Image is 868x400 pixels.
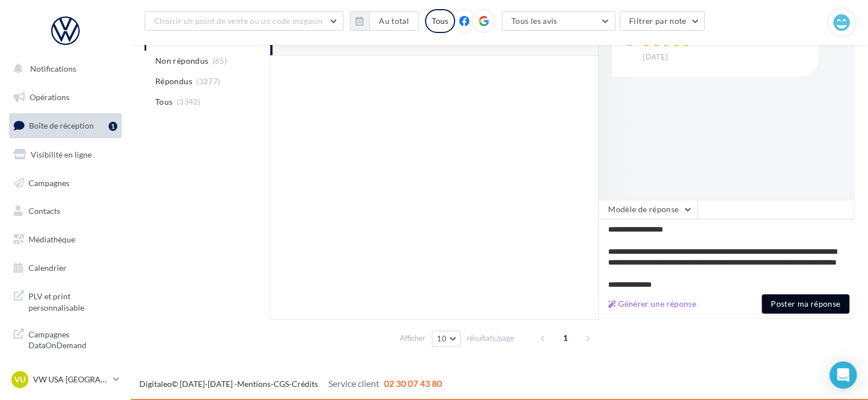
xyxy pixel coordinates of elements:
a: Mentions [237,379,271,389]
a: Contacts [7,199,124,223]
button: Au total [369,11,419,31]
span: (3277) [196,77,220,86]
p: VW USA [GEOGRAPHIC_DATA] [33,374,109,385]
button: Poster ma réponse [762,294,849,314]
a: CGS [274,379,289,389]
button: Notifications [7,57,119,81]
button: Filtrer par note [619,11,705,31]
span: Médiathèque [28,234,75,244]
button: Tous les avis [502,11,615,31]
a: Visibilité en ligne [7,143,124,167]
span: Campagnes DataOnDemand [28,327,117,351]
span: 10 [437,334,447,343]
span: [DATE] [643,52,668,63]
span: Choisir un point de vente ou un code magasin [154,16,323,26]
a: Campagnes [7,171,124,195]
span: Afficher [400,333,425,344]
span: Visibilité en ligne [31,150,92,159]
span: Répondus [155,76,192,87]
a: Médiathèque [7,228,124,251]
span: PLV et print personnalisable [28,288,117,313]
span: Service client [328,378,379,389]
div: Open Intercom Messenger [829,361,857,389]
span: (3342) [177,97,201,106]
a: VU VW USA [GEOGRAPHIC_DATA] [9,369,122,390]
span: Tous [155,96,172,108]
span: Calendrier [28,263,67,273]
a: Digitaleo [139,379,172,389]
span: Tous les avis [511,16,557,26]
button: 10 [432,331,461,347]
button: Au total [350,11,419,31]
a: PLV et print personnalisable [7,284,124,317]
a: Campagnes DataOnDemand [7,322,124,356]
span: Notifications [30,64,76,73]
span: Opérations [30,92,69,102]
button: Choisir un point de vente ou un code magasin [144,11,344,31]
span: résultats/page [467,333,514,344]
a: Calendrier [7,256,124,280]
button: Modèle de réponse [598,200,697,219]
span: © [DATE]-[DATE] - - - [139,379,442,389]
div: 1 [109,122,117,131]
button: Générer une réponse [604,297,701,311]
span: 02 30 07 43 80 [384,378,442,389]
a: Opérations [7,85,124,109]
a: Crédits [292,379,318,389]
span: (65) [213,56,227,65]
span: 1 [556,329,574,347]
span: Campagnes [28,178,69,187]
span: Boîte de réception [29,121,94,130]
span: Non répondus [155,55,208,67]
span: VU [14,374,26,385]
div: Tous [425,9,455,33]
a: Boîte de réception1 [7,113,124,138]
span: Contacts [28,206,60,216]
